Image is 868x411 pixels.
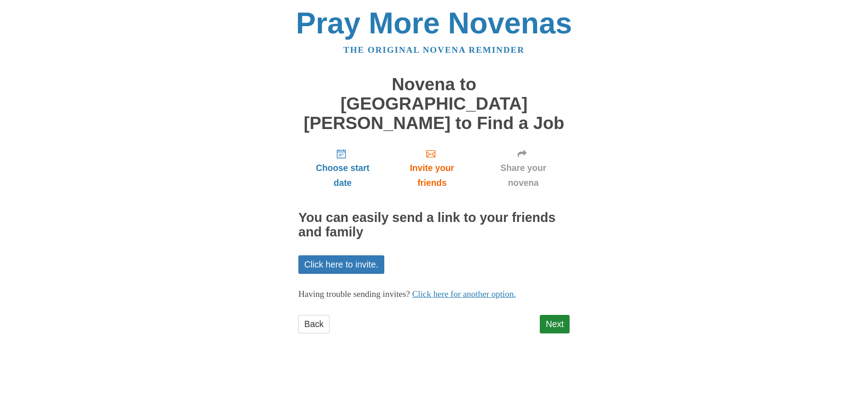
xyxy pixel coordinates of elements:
[412,289,516,299] a: Click here for another option.
[298,211,570,240] h2: You can easily send a link to your friends and family
[396,161,468,190] span: Invite your friends
[387,142,477,195] a: Invite your friends
[298,75,570,133] h1: Novena to [GEOGRAPHIC_DATA][PERSON_NAME] to Find a Job
[477,142,570,195] a: Share your novena
[540,315,570,333] a: Next
[298,315,330,333] a: Back
[344,45,525,55] a: The original novena reminder
[298,255,384,274] a: Click here to invite.
[298,142,387,195] a: Choose start date
[298,289,410,299] span: Having trouble sending invites?
[486,161,561,190] span: Share your novena
[307,161,378,190] span: Choose start date
[296,6,572,40] a: Pray More Novenas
